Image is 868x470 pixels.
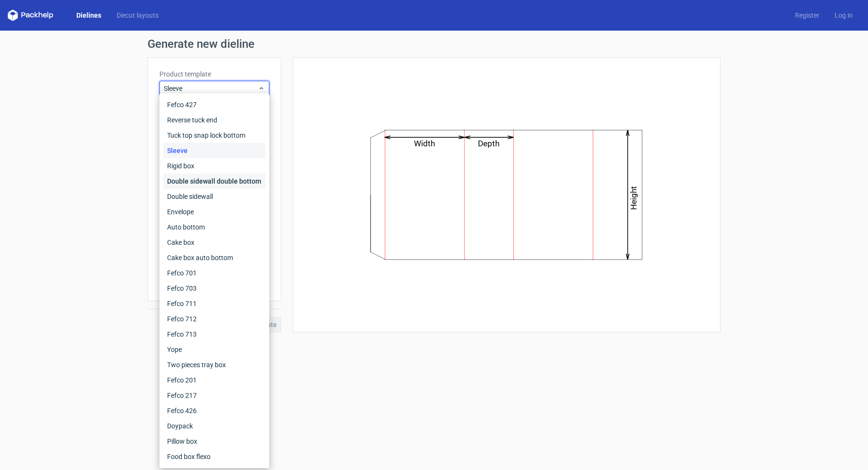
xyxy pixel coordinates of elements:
text: Width [414,139,435,148]
div: Two pieces tray box [163,357,265,372]
div: Cake box auto bottom [163,250,265,265]
a: Dielines [69,11,109,20]
div: Fefco 703 [163,281,265,296]
span: Sleeve [164,84,258,93]
div: Fefco 217 [163,388,265,403]
text: Height [629,186,639,210]
div: Reverse tuck end [163,112,265,128]
div: Sleeve [163,143,265,158]
div: Auto bottom [163,219,265,235]
div: Pillow box [163,434,265,449]
div: Double sidewall double bottom [163,174,265,189]
text: Depth [478,139,500,148]
div: Fefco 701 [163,265,265,281]
div: Cake box [163,235,265,250]
div: Fefco 713 [163,327,265,342]
div: Tuck top snap lock bottom [163,128,265,143]
label: Product template [159,69,269,79]
div: Fefco 426 [163,403,265,418]
div: Fefco 201 [163,372,265,388]
div: Yope [163,342,265,357]
h1: Generate new dieline [148,38,720,50]
div: Fefco 711 [163,296,265,311]
div: Doypack [163,418,265,434]
div: Envelope [163,204,265,219]
div: Fefco 427 [163,97,265,112]
div: Food box flexo [163,449,265,464]
a: Log in [827,11,860,20]
div: Double sidewall [163,189,265,204]
div: Rigid box [163,158,265,174]
a: Register [787,11,827,20]
a: Diecut layouts [109,11,166,20]
div: Fefco 712 [163,311,265,327]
